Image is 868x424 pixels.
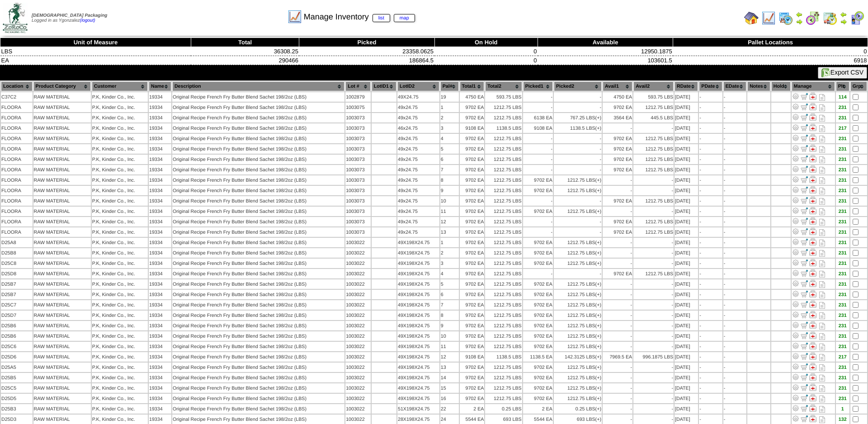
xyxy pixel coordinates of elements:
td: - [723,155,746,164]
td: 103601.5 [538,56,673,65]
img: arrowleft.gif [796,11,803,18]
span: Manage Inventory [304,12,415,22]
img: Manage Hold [809,249,816,256]
th: Plt [836,81,849,91]
img: Move [801,321,808,329]
img: Adjust [792,93,799,100]
img: Manage Hold [809,342,816,349]
img: Manage Hold [809,269,816,277]
td: C37C2 [1,92,33,102]
td: 49x24.75 [397,134,439,143]
img: Move [801,373,808,381]
td: 186864.5 [299,56,434,65]
td: 12950.1875 [538,47,673,56]
img: Manage Hold [809,238,816,245]
img: Adjust [792,124,799,131]
a: (logout) [80,18,95,23]
img: Move [801,113,808,121]
img: line_graph.gif [761,11,776,25]
img: Move [801,363,808,370]
td: Original Recipe French Fry Butter Blend Sachet 198/2oz (LBS) [172,103,344,112]
img: Adjust [792,290,799,297]
div: 231 [836,105,849,110]
img: Move [801,332,808,339]
td: - [554,134,602,143]
td: - [723,103,746,112]
img: Manage Hold [809,311,816,318]
img: Manage Hold [809,103,816,110]
img: Adjust [792,176,799,183]
img: Manage Hold [809,259,816,266]
td: 1212.75 LBS [485,113,522,122]
img: Adjust [792,384,799,391]
td: 1003073 [345,113,371,122]
img: excel.gif [821,68,830,77]
td: 9702 EA [460,134,485,143]
td: EA [0,56,191,65]
img: Move [801,415,808,422]
td: P.K, Kinder Co., Inc. [92,144,148,154]
td: 9702 EA [460,103,485,112]
td: RAW MATERIAL [33,123,91,133]
td: Original Recipe French Fry Butter Blend Sachet 198/2oz (LBS) [172,113,344,122]
td: RAW MATERIAL [33,113,91,122]
td: 6918 [673,56,868,65]
img: Manage Hold [809,228,816,235]
img: Move [801,259,808,266]
img: calendarcustomer.gif [850,11,864,25]
td: 290466 [191,56,299,65]
img: Move [801,342,808,349]
a: list [373,14,390,22]
img: Adjust [792,249,799,256]
i: Note [819,136,825,142]
td: P.K, Kinder Co., Inc. [92,113,148,122]
td: 19334 [149,113,171,122]
img: Move [801,134,808,141]
img: Adjust [792,186,799,193]
th: LotID1 [372,81,396,91]
td: FLOORA [1,134,33,143]
img: Adjust [792,405,799,412]
img: Manage Hold [809,217,816,225]
td: - [554,92,602,102]
td: RAW MATERIAL [33,134,91,143]
th: Description [172,81,344,91]
td: 1212.75 LBS [633,134,674,143]
i: Note [819,94,825,101]
img: Manage Hold [809,165,816,173]
img: calendarblend.gif [806,11,820,25]
td: [DATE] [675,92,698,102]
td: RAW MATERIAL [33,144,91,154]
div: 114 [836,94,849,100]
div: (+) [595,126,601,131]
td: - [723,113,746,122]
td: [DATE] [675,144,698,154]
th: LotID2 [397,81,439,91]
td: 6138 EA [523,113,553,122]
img: Move [801,269,808,277]
td: 9702 EA [603,155,632,164]
td: 2 [440,113,459,122]
th: Notes [747,81,770,91]
td: - [554,144,602,154]
i: Note [819,125,825,132]
img: Move [801,186,808,193]
td: 1002879 [345,92,371,102]
td: 1 [440,103,459,112]
img: Adjust [792,103,799,110]
img: Move [801,280,808,287]
img: Adjust [792,394,799,401]
td: Original Recipe French Fry Butter Blend Sachet 198/2oz (LBS) [172,92,344,102]
img: Adjust [792,373,799,381]
img: zoroco-logo-small.webp [3,3,28,33]
td: - [699,134,722,143]
img: arrowleft.gif [840,11,847,18]
td: 49x24.75 [397,144,439,154]
td: 9108 EA [460,123,485,133]
img: Manage Hold [809,353,816,360]
th: Hold [771,81,791,91]
img: Manage Hold [809,197,816,204]
th: Unit of Measure [0,38,191,47]
img: Adjust [792,217,799,225]
img: Manage Hold [809,155,816,162]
